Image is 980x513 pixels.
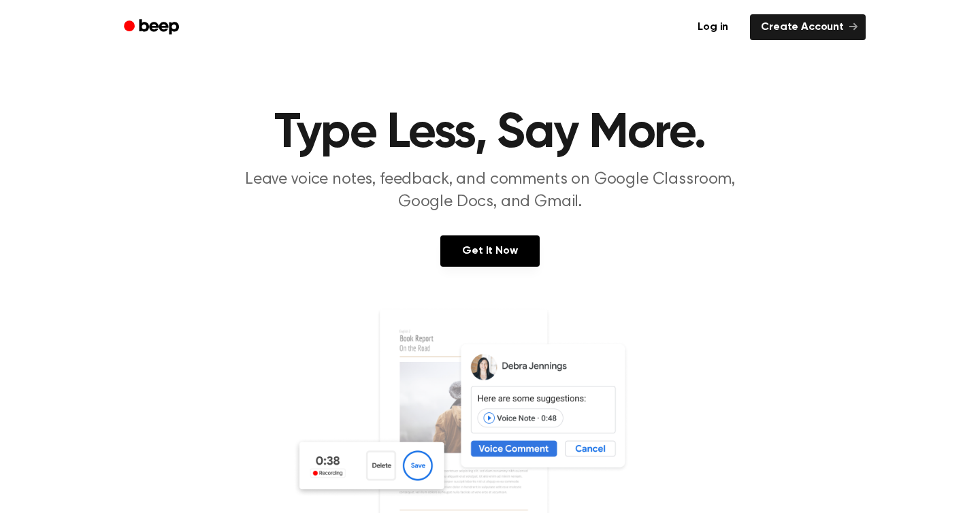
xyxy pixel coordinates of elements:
h1: Type Less, Say More. [142,109,838,158]
p: Leave voice notes, feedback, and comments on Google Classroom, Google Docs, and Gmail. [229,169,751,214]
a: Beep [114,14,191,41]
a: Log in [684,12,742,43]
a: Get It Now [440,235,539,267]
a: Create Account [750,14,866,40]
